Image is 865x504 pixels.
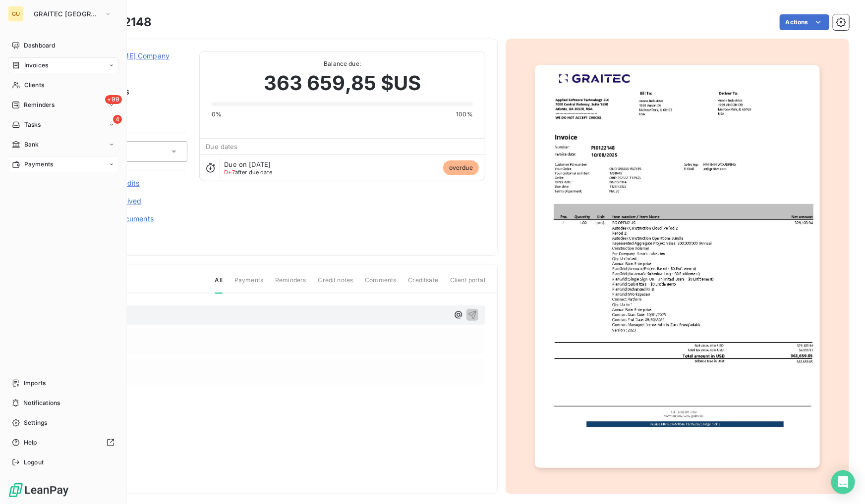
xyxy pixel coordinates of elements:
span: Settings [24,418,47,427]
span: Help [24,438,37,447]
span: Balance due: [212,59,473,68]
span: Notifications [23,399,60,407]
img: Logo LeanPay [8,482,69,498]
span: Payments [24,160,53,169]
a: Help [8,435,118,451]
span: Invoices [24,61,48,70]
span: Payments [234,276,263,293]
span: Tasks [24,120,41,129]
span: Creditsafe [408,276,439,293]
span: 100% [456,110,473,119]
div: GU [8,6,24,22]
div: Open Intercom Messenger [831,470,855,494]
span: All [215,276,223,294]
span: Reminders [24,101,55,109]
span: Dashboard [24,41,55,50]
span: GRAITEC [GEOGRAPHIC_DATA] [34,10,100,18]
span: Reminders [275,276,306,293]
span: 0% [212,110,222,119]
span: Due on [DATE] [224,160,271,168]
span: Clients [24,81,44,90]
span: Bank [24,140,39,149]
span: +99 [105,95,122,104]
span: 363 659,85 $US [264,68,421,98]
span: Due dates [206,143,237,151]
span: Client portal [450,276,485,293]
span: after due date [224,169,272,175]
span: D+7 [224,169,234,176]
img: invoice_thumbnail [535,65,820,468]
span: Comments [365,276,396,293]
button: Actions [780,14,829,30]
span: Credit notes [318,276,353,293]
span: 4 [113,115,122,124]
span: Logout [24,458,44,467]
span: Imports [24,379,46,388]
span: 1ANN40 [78,63,187,71]
span: overdue [443,160,479,175]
